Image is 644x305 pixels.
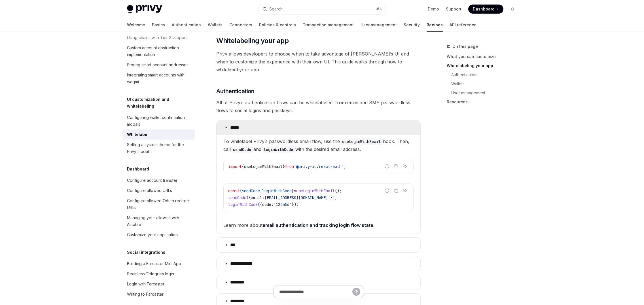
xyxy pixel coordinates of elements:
[122,60,195,70] a: Storing smart account addresses
[172,18,201,32] a: Authentication
[361,18,397,32] a: User management
[242,164,244,169] span: {
[447,61,522,70] a: Whitelabeling your app
[447,88,522,97] a: User management
[122,279,195,289] a: Login with Farcaster
[223,137,414,153] span: To whitelabel Privy’s passwordless email flow, use the hook. Then, call and with the desired emai...
[259,18,296,32] a: Policies & controls
[122,259,195,269] a: Building a Farcaster Mini App
[127,214,192,228] div: Managing your allowlist with Airtable
[296,188,335,193] span: useLoginWithEmail
[261,146,295,153] code: loginWithCode
[427,18,443,32] a: Recipes
[216,99,421,114] span: All of Privy’s authentication flows can be whitelabeled, from email and SMS passwordless flows to...
[264,195,330,200] span: [EMAIL_ADDRESS][DOMAIN_NAME]'
[401,163,409,170] button: Ask AI
[376,7,382,11] span: ⌘ K
[294,188,296,193] span: =
[262,222,373,228] a: email authentication and tracking login flow state
[447,70,522,79] a: Authentication
[122,112,195,129] a: Configuring wallet confirmation modals
[446,6,461,12] a: Support
[251,195,264,200] span: email:
[246,195,251,200] span: ({
[447,97,522,106] a: Resources
[127,281,164,287] div: Login with Farcaster
[127,114,192,128] div: Configuring wallet confirmation modals
[292,188,294,193] span: }
[447,52,522,61] a: What you can customize
[127,291,164,298] div: Writing to Farcaster
[508,5,517,14] button: Toggle dark mode
[122,289,195,299] a: Writing to Farcaster
[208,18,223,32] a: Wallets
[228,202,258,207] span: loginWithCode
[127,197,192,211] div: Configure allowed OAuth redirect URLs
[330,195,337,200] span: });
[127,177,177,184] div: Configure account transfer
[428,6,439,12] a: Demo
[127,187,172,194] div: Configure allowed URLs
[274,202,292,207] span: '123456'
[127,141,192,155] div: Setting a system theme for the Privy modal
[383,187,391,194] button: Report incorrect code
[127,260,181,267] div: Building a Farcaster Mini App
[127,270,174,277] div: Seamless Telegram login
[447,79,522,88] a: Wallets
[231,146,253,153] code: sendCode
[229,18,252,32] a: Connectors
[294,164,344,169] span: '@privy-io/react-auth'
[127,96,195,110] h5: UI customization and whitelabeling
[468,5,503,14] a: Dashboard
[127,72,192,85] div: Integrating smart accounts with wagmi
[262,188,292,193] span: loginWithCode
[228,195,246,200] span: sendCode
[335,188,342,193] span: ();
[127,61,188,68] div: Storing smart account addresses
[216,50,421,74] span: Privy allows developers to choose when to take advantage of [PERSON_NAME]’s UI and when to custom...
[122,129,195,140] a: Whitelabel
[292,202,298,207] span: });
[260,188,262,193] span: ,
[122,269,195,279] a: Seamless Telegram login
[122,213,195,230] a: Managing your allowlist with Airtable
[122,175,195,185] a: Configure account transfer
[127,231,178,238] div: Customize your application
[127,5,162,13] img: light logo
[216,87,254,95] span: Authentication
[340,138,383,145] code: useLoginWithEmail
[258,202,262,207] span: ({
[303,18,354,32] a: Transaction management
[383,163,391,170] button: Report incorrect code
[122,230,195,240] a: Customize your application
[285,164,294,169] span: from
[242,188,260,193] span: sendCode
[127,18,145,32] a: Welcome
[269,6,285,12] div: Search...
[240,188,242,193] span: {
[228,188,240,193] span: const
[122,185,195,196] a: Configure allowed URLs
[122,70,195,87] a: Integrating smart accounts with wagmi
[244,164,283,169] span: useLoginWithEmail
[344,164,346,169] span: ;
[216,36,289,45] span: Whitelabeling your app
[283,164,285,169] span: }
[122,196,195,213] a: Configure allowed OAuth redirect URLs
[127,131,149,138] div: Whitelabel
[127,249,165,256] h5: Social integrations
[392,187,400,194] button: Copy the contents from the code block
[122,43,195,60] a: Custom account abstraction implementation
[228,164,242,169] span: import
[223,221,414,229] span: Learn more about .
[262,202,274,207] span: code:
[352,288,360,296] button: Send message
[392,163,400,170] button: Copy the contents from the code block
[473,6,495,12] span: Dashboard
[279,285,352,298] input: Ask a question...
[404,18,420,32] a: Security
[127,166,149,172] h5: Dashboard
[452,43,478,50] span: On this page
[401,187,409,194] button: Ask AI
[127,44,192,58] div: Custom account abstraction implementation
